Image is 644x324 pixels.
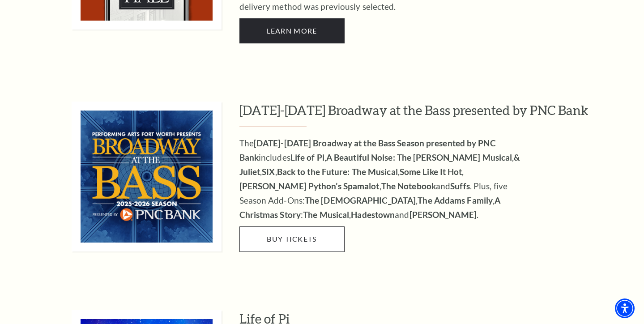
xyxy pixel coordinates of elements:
strong: [PERSON_NAME] [409,209,477,220]
strong: The Notebook [381,181,436,191]
p: The includes , , , , , , , and . Plus, five Season Add-Ons: , , : , and . [239,136,530,222]
strong: A Beautiful Noise: The [PERSON_NAME] Musical [326,152,512,162]
strong: The Addams Family [418,195,493,205]
img: 2025-2026 Broadway at the Bass presented by PNC Bank [72,102,222,252]
strong: The Musical [303,209,349,220]
strong: The [DEMOGRAPHIC_DATA] [305,195,416,205]
span: Learn More [267,26,317,35]
strong: Back to the Future: The Musical [277,166,398,177]
strong: [DATE]-[DATE] Broadway at the Bass Season [254,138,424,148]
a: Learn More PRESENTED BY PERFORMING ARTS FORT WORTH [239,18,345,43]
div: Accessibility Menu [615,298,635,318]
strong: Some Like It Hot [400,166,462,177]
strong: SIX [262,166,275,177]
strong: Life of Pi [290,152,324,162]
span: Buy Tickets [267,234,316,243]
strong: Hadestown [351,209,395,220]
strong: Suffs [450,181,470,191]
a: Buy Tickets [239,226,345,252]
strong: [PERSON_NAME] Python’s Spamalot [239,181,380,191]
h3: [DATE]-[DATE] Broadway at the Bass presented by PNC Bank [239,102,600,127]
